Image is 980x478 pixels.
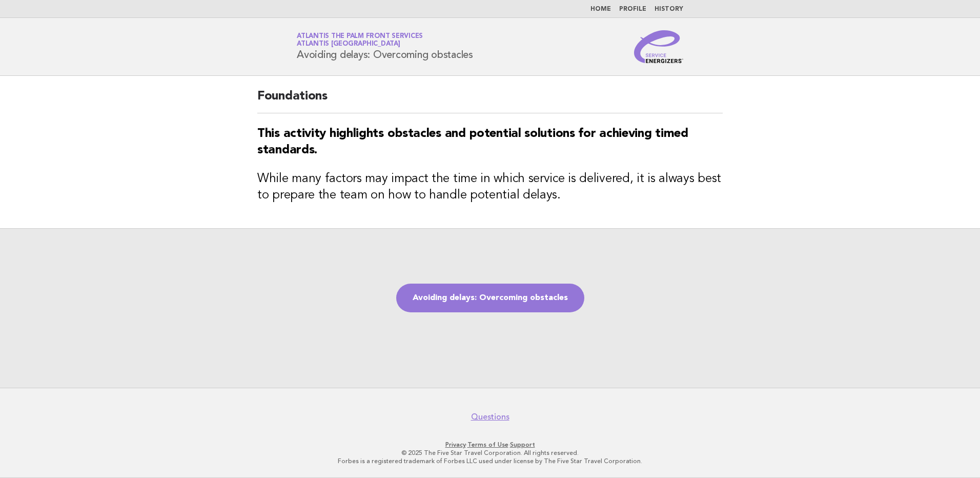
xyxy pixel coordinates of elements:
[396,284,584,312] a: Avoiding delays: Overcoming obstacles
[176,449,804,457] p: © 2025 The Five Star Travel Corporation. All rights reserved.
[257,171,723,204] h3: While many factors may impact the time in which service is delivered, it is always best to prepar...
[471,412,509,422] a: Questions
[297,33,473,60] h1: Avoiding delays: Overcoming obstacles
[297,33,423,47] a: Atlantis The Palm Front ServicesAtlantis [GEOGRAPHIC_DATA]
[510,441,535,448] a: Support
[257,88,723,113] h2: Foundations
[590,6,611,12] a: Home
[176,441,804,449] p: · ·
[467,441,508,448] a: Terms of Use
[655,6,683,12] a: History
[297,41,400,48] span: Atlantis [GEOGRAPHIC_DATA]
[445,441,466,448] a: Privacy
[634,30,683,63] img: Service Energizers
[257,128,688,156] strong: This activity highlights obstacles and potential solutions for achieving timed standards.
[176,457,804,465] p: Forbes is a registered trademark of Forbes LLC used under license by The Five Star Travel Corpora...
[619,6,646,12] a: Profile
